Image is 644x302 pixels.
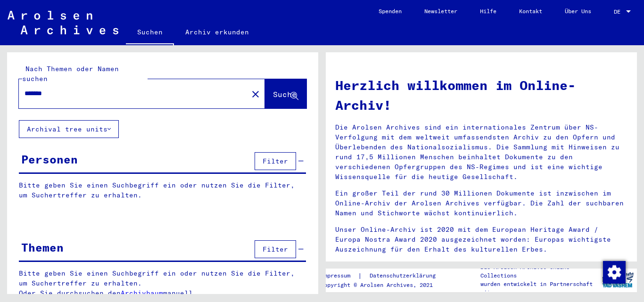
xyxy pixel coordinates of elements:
p: Unser Online-Archiv ist 2020 mit dem European Heritage Award / Europa Nostra Award 2020 ausgezeic... [335,225,627,254]
button: Clear [246,84,265,103]
h1: Herzlich willkommen im Online-Archiv! [335,75,627,115]
a: Datenschutzerklärung [362,271,447,281]
p: wurden entwickelt in Partnerschaft mit [480,280,598,297]
p: Bitte geben Sie einen Suchbegriff ein oder nutzen Sie die Filter, um Suchertreffer zu erhalten. O... [19,269,306,298]
p: Die Arolsen Archives sind ein internationales Zentrum über NS-Verfolgung mit dem weltweit umfasse... [335,122,627,182]
span: Suche [273,90,297,99]
button: Filter [255,152,296,170]
button: Filter [255,240,296,258]
a: Impressum [321,271,358,281]
button: Suche [265,79,306,108]
span: Filter [263,245,288,253]
img: Arolsen_neg.svg [8,11,118,34]
mat-icon: close [250,89,261,100]
img: yv_logo.png [600,268,636,292]
p: Bitte geben Sie einen Suchbegriff ein oder nutzen Sie die Filter, um Suchertreffer zu erhalten. [19,180,306,200]
p: Copyright © Arolsen Archives, 2021 [321,281,447,289]
p: Ein großer Teil der rund 30 Millionen Dokumente ist inzwischen im Online-Archiv der Arolsen Archi... [335,188,627,218]
a: Archiv erkunden [174,21,260,43]
div: | [321,271,447,281]
div: Personen [21,151,78,168]
mat-label: Nach Themen oder Namen suchen [22,65,119,83]
div: Themen [21,239,64,256]
img: Zustimmung ändern [603,261,626,284]
span: DE [614,8,624,15]
a: Suchen [126,21,174,45]
a: Archivbaum [121,289,163,297]
button: Archival tree units [19,120,119,138]
p: Die Arolsen Archives Online-Collections [480,263,598,280]
span: Filter [263,157,288,165]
